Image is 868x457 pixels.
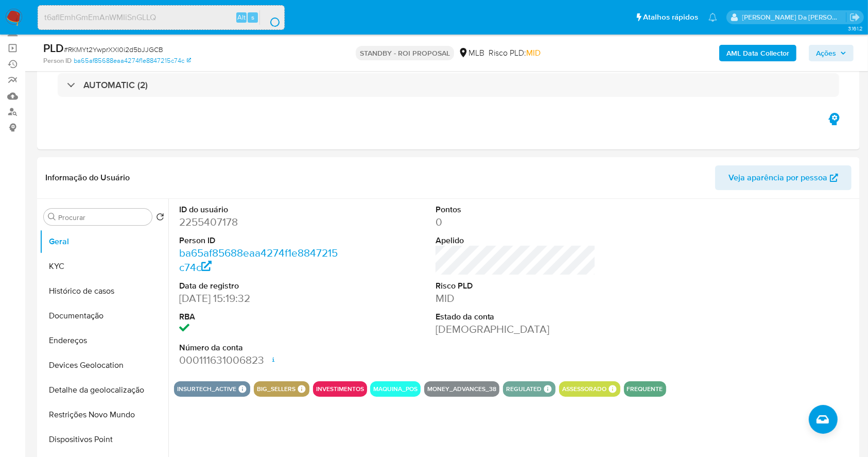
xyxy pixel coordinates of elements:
[436,280,596,292] dt: Risco PLD
[436,291,596,306] dd: MID
[849,12,860,23] a: Sair
[45,173,130,183] h1: Informação do Usuário
[179,235,340,246] dt: Person ID
[436,215,596,229] dd: 0
[40,279,168,303] button: Histórico de casos
[40,353,168,378] button: Devices Geolocation
[40,254,168,279] button: KYC
[489,47,541,59] span: Risco PLD:
[156,213,164,224] button: Retornar ao pedido padrão
[179,215,340,229] dd: 2255407178
[179,204,340,215] dt: ID do usuário
[719,45,796,61] button: AML Data Collector
[179,280,340,292] dt: Data de registro
[40,303,168,328] button: Documentação
[237,12,246,22] span: Alt
[83,79,148,91] h3: AUTOMATIC (2)
[643,12,698,23] span: Atalhos rápidos
[38,11,284,24] input: Pesquise usuários ou casos...
[179,311,340,323] dt: RBA
[179,245,338,275] a: ba65af85688eaa4274f1e8847215c74c
[436,311,596,323] dt: Estado da conta
[715,165,852,190] button: Veja aparência por pessoa
[848,24,863,32] span: 3.161.2
[728,165,827,190] span: Veja aparência por pessoa
[40,378,168,402] button: Detalhe da geolocalização
[526,47,541,59] span: MID
[259,10,281,25] button: search-icon
[809,45,854,61] button: Ações
[436,322,596,336] dd: [DEMOGRAPHIC_DATA]
[40,328,168,353] button: Endereços
[726,45,789,61] b: AML Data Collector
[179,353,340,367] dd: 000111631006823
[43,40,64,56] b: PLD
[40,229,168,254] button: Geral
[742,12,846,22] p: patricia.varelo@mercadopago.com.br
[43,56,72,65] b: Person ID
[74,56,191,65] a: ba65af85688eaa4274f1e8847215c74c
[708,13,717,22] a: Notificações
[40,402,168,427] button: Restrições Novo Mundo
[251,12,254,22] span: s
[40,427,168,452] button: Dispositivos Point
[436,204,596,215] dt: Pontos
[48,213,56,221] button: Procurar
[58,73,839,97] div: AUTOMATIC (2)
[179,291,340,306] dd: [DATE] 15:19:32
[64,44,163,55] span: # RKMYt2YwprXXl0i2d5bJJGCB
[356,46,454,60] p: STANDBY - ROI PROPOSAL
[816,45,836,61] span: Ações
[458,47,484,59] div: MLB
[436,235,596,246] dt: Apelido
[179,342,340,353] dt: Número da conta
[58,213,148,222] input: Procurar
